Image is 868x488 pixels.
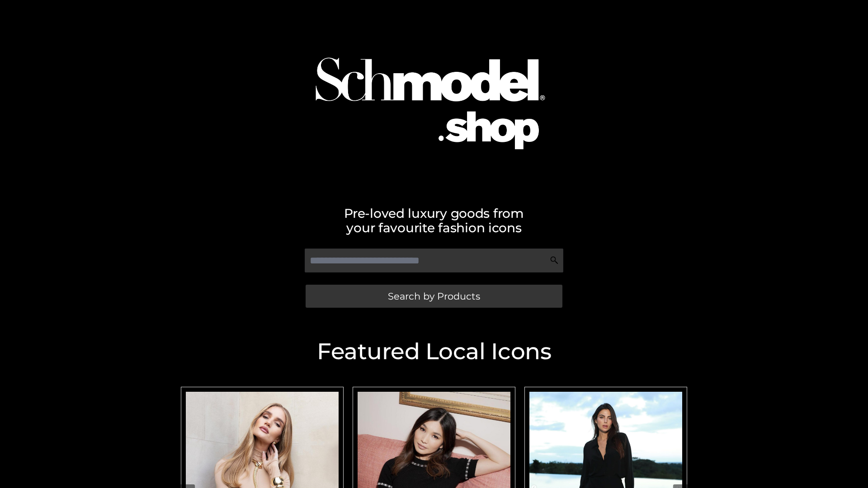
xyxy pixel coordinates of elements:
a: Search by Products [306,285,562,308]
h2: Featured Local Icons​ [176,340,692,363]
span: Search by Products [388,291,480,301]
img: Search Icon [550,256,559,265]
h2: Pre-loved luxury goods from your favourite fashion icons [176,206,692,235]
